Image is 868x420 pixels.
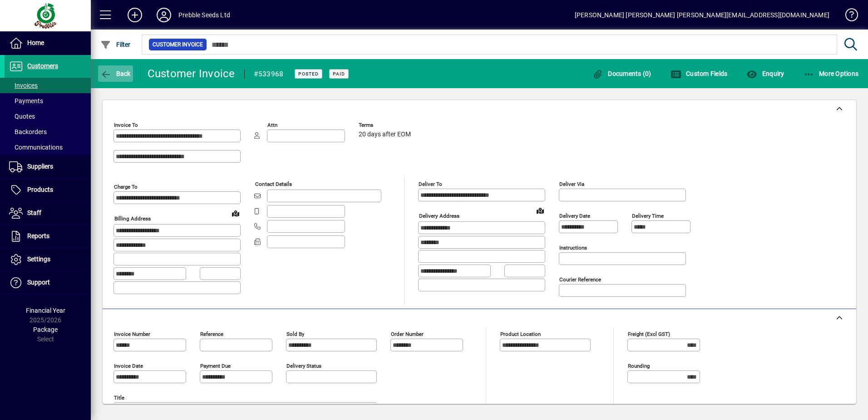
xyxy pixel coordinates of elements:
mat-label: Order number [391,331,424,337]
div: Customer Invoice [148,66,235,81]
mat-label: Deliver via [559,181,584,187]
mat-label: Reference [200,331,223,337]
mat-label: Invoice number [114,331,150,337]
mat-label: Courier Reference [559,276,601,283]
span: Documents (0) [592,70,651,77]
a: Payments [5,93,91,109]
span: Products [27,186,53,193]
span: Home [27,39,44,46]
mat-label: Invoice To [114,122,138,128]
mat-label: Instructions [559,245,587,251]
mat-label: Invoice date [114,363,143,369]
span: Back [100,70,131,77]
div: Prebble Seeds Ltd [178,8,230,22]
mat-label: Delivery status [286,363,321,369]
a: Settings [5,248,91,271]
span: More Options [804,70,859,77]
button: Filter [98,36,133,53]
mat-label: Sold by [286,331,304,337]
a: Products [5,179,91,201]
span: Paid [333,71,345,77]
mat-label: Charge To [114,184,138,190]
button: Back [98,65,133,82]
span: Customer Invoice [153,40,203,49]
mat-label: Attn [267,122,277,128]
span: Support [27,279,50,286]
a: Staff [5,202,91,225]
button: Add [120,7,149,23]
mat-label: Deliver To [419,181,442,187]
button: Custom Fields [668,65,730,82]
a: Communications [5,140,91,155]
span: Payments [9,97,43,105]
span: Settings [27,255,50,263]
a: Quotes [5,109,91,124]
button: Profile [149,7,178,23]
span: Package [33,326,58,333]
span: Invoices [9,82,38,89]
button: More Options [801,65,861,82]
a: View on map [228,206,243,220]
a: View on map [533,203,547,218]
span: Quotes [9,113,35,120]
a: Support [5,271,91,294]
a: Reports [5,225,91,248]
mat-label: Rounding [628,363,650,369]
span: Customers [27,62,58,70]
button: Documents (0) [590,65,654,82]
span: Terms [359,122,413,128]
mat-label: Payment due [200,363,231,369]
app-page-header-button: Back [91,65,141,82]
mat-label: Freight (excl GST) [628,331,670,337]
mat-label: Product location [500,331,541,337]
span: Suppliers [27,163,53,170]
mat-label: Title [114,395,124,401]
span: Staff [27,209,41,216]
span: Custom Fields [671,70,728,77]
span: Enquiry [746,70,784,77]
button: Enquiry [744,65,786,82]
a: Backorders [5,124,91,140]
a: Knowledge Base [838,2,857,31]
span: Posted [298,71,319,77]
span: Financial Year [26,307,65,314]
span: Communications [9,144,63,151]
span: Filter [100,41,131,48]
div: #533968 [254,67,284,81]
span: 20 days after EOM [359,131,411,138]
span: Reports [27,232,49,240]
mat-label: Delivery time [632,213,664,219]
a: Home [5,32,91,55]
div: [PERSON_NAME] [PERSON_NAME] [PERSON_NAME][EMAIL_ADDRESS][DOMAIN_NAME] [575,8,829,22]
a: Suppliers [5,155,91,178]
a: Invoices [5,78,91,93]
span: Backorders [9,128,47,135]
mat-label: Delivery date [559,213,590,219]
